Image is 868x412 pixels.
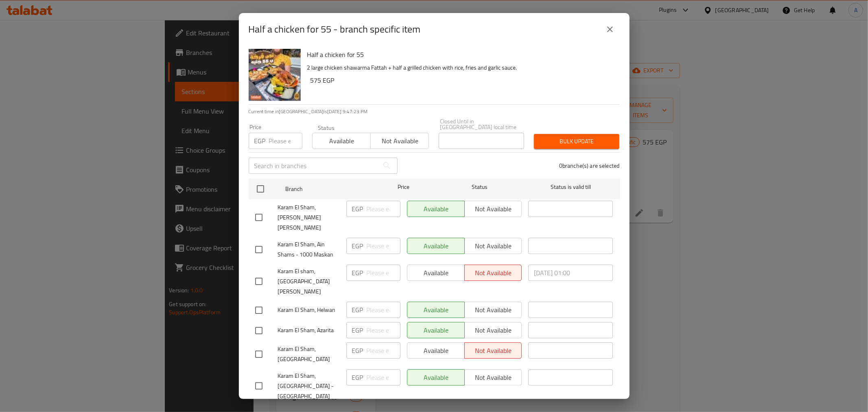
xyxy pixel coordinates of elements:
input: Search in branches [249,158,379,174]
img: Half a chicken for 55 [249,49,301,101]
input: Please enter price [367,369,400,386]
span: Karam El Sham, [GEOGRAPHIC_DATA] - [GEOGRAPHIC_DATA] [278,371,340,401]
button: Available [312,133,371,149]
input: Please enter price [367,201,400,217]
span: Not available [374,135,426,147]
span: Status [437,182,522,192]
span: Status is valid till [528,182,613,192]
button: Not available [370,133,429,149]
p: EGP [352,325,363,335]
p: Current time in [GEOGRAPHIC_DATA] is [DATE] 9:47:23 PM [249,108,620,115]
input: Please enter price [367,265,400,281]
span: Bulk update [540,136,613,147]
p: EGP [352,346,363,355]
span: Price [376,182,431,192]
input: Please enter price [367,302,400,318]
p: EGP [352,305,363,315]
input: Please enter price [367,238,400,254]
h6: Half a chicken for 55 [307,49,613,60]
p: EGP [352,373,363,382]
p: 0 branche(s) are selected [559,162,620,170]
span: Karam El Sham, Azarita [278,325,340,335]
p: EGP [352,268,363,278]
p: EGP [352,241,363,251]
p: EGP [352,204,363,214]
span: Available [316,135,367,147]
button: close [600,20,620,39]
span: Karam El Sham, Helwan [278,305,340,315]
button: Bulk update [534,134,619,149]
span: Branch [285,184,370,194]
span: Karam El Sham, [GEOGRAPHIC_DATA] [278,344,340,364]
p: EGP [254,136,266,146]
h2: Half a chicken for 55 - branch specific item [249,23,421,36]
span: Karam El sham, [GEOGRAPHIC_DATA][PERSON_NAME] [278,266,340,297]
span: Karam El Sham, [PERSON_NAME] [PERSON_NAME] [278,202,340,233]
input: Please enter price [269,133,302,149]
h6: 575 EGP [310,75,613,86]
input: Please enter price [367,342,400,359]
span: Karam El Sham, Ain Shams - 1000 Maskan [278,239,340,260]
p: 2 large chicken shawarma Fattah + half a grilled chicken with rice, fries and garlic sauce. [307,63,613,73]
input: Please enter price [367,322,400,338]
